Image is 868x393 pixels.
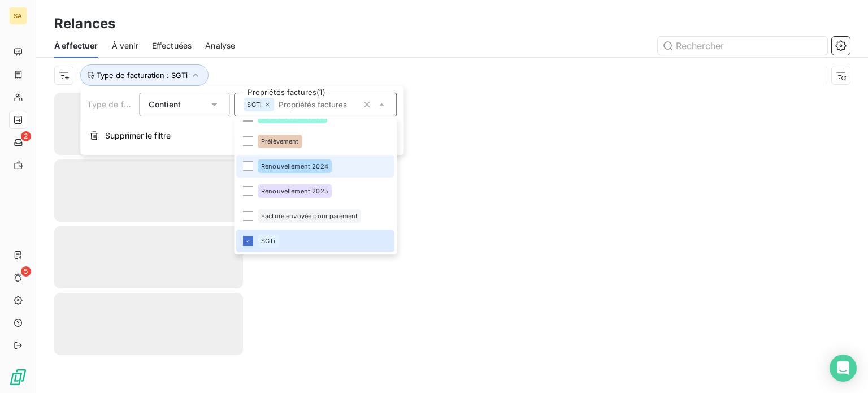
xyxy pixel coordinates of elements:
span: À venir [112,40,138,51]
span: Effectuées [152,40,192,51]
div: SA [9,7,27,25]
span: Supprimer le filtre [105,130,171,141]
div: Open Intercom Messenger [830,355,857,382]
span: À effectuer [54,40,98,51]
input: Propriétés factures [274,100,358,110]
span: 5 [21,266,31,277]
span: SGTi [261,237,276,244]
span: Type de facturation : SGTi [97,71,188,80]
span: 2 [21,131,31,141]
span: Renouvellement 2024 [261,163,328,170]
a: 2 [9,133,27,152]
span: Type de facturation [87,100,162,109]
input: Rechercher [658,37,827,55]
span: Prélèvement [261,138,299,145]
button: Type de facturation : SGTi [80,64,209,86]
span: Renouvellement 2025 [261,188,328,195]
h3: Relances [54,14,115,34]
button: Supprimer le filtre [80,123,403,148]
span: Analyse [205,40,235,51]
span: Contient [149,100,181,109]
span: SGTi [247,101,262,108]
span: Facture envoyée pour paiement [261,213,358,219]
img: Logo LeanPay [9,368,27,386]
